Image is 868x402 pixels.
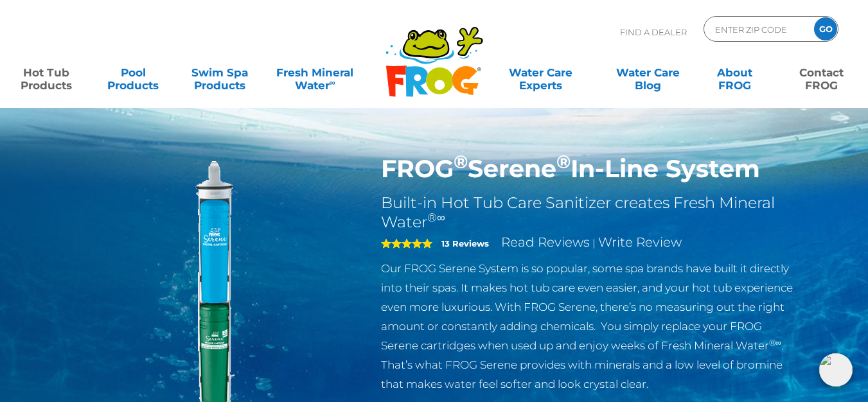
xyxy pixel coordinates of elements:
[614,60,682,85] a: Water CareBlog
[814,17,837,40] input: GO
[427,211,445,225] sup: ®∞
[486,60,595,85] a: Water CareExperts
[620,16,687,48] p: Find A Dealer
[788,60,855,85] a: ContactFROG
[330,78,335,87] sup: ∞
[592,237,596,249] span: |
[186,60,254,85] a: Swim SpaProducts
[381,238,432,249] span: 5
[381,259,801,394] p: Our FROG Serene System is so popular, some spa brands have built it directly into their spas. It ...
[769,338,781,347] sup: ®∞
[100,60,167,85] a: PoolProducts
[381,193,801,232] h2: Built-in Hot Tub Care Sanitizer creates Fresh Mineral Water
[273,60,357,85] a: Fresh MineralWater∞
[556,150,571,173] sup: ®
[441,238,489,249] strong: 13 Reviews
[501,234,590,250] a: Read Reviews
[454,150,468,173] sup: ®
[701,60,768,85] a: AboutFROG
[714,20,801,39] input: Zip Code Form
[819,353,853,387] img: openIcon
[598,234,682,250] a: Write Review
[13,60,80,85] a: Hot TubProducts
[381,154,801,184] h1: FROG Serene In-Line System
